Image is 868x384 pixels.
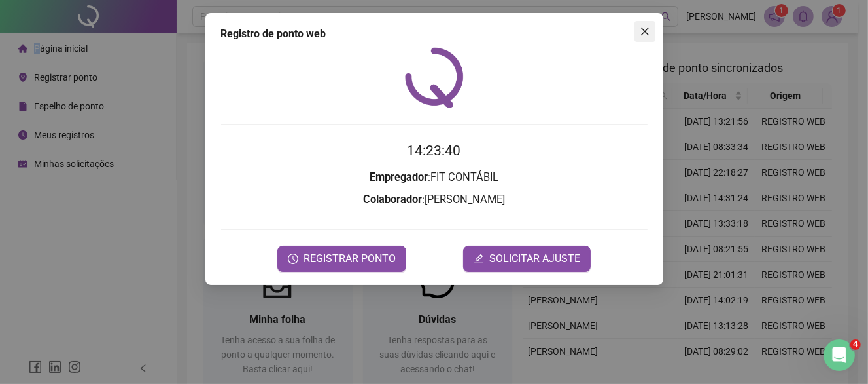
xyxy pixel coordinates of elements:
img: QRPoint [405,47,464,108]
span: REGISTRAR PONTO [304,251,396,267]
strong: Empregador [370,171,428,183]
span: SOLICITAR AJUSTE [489,251,580,267]
iframe: Intercom live chat [824,339,855,371]
strong: Colaborador [363,193,422,206]
button: editSOLICITAR AJUSTE [463,246,591,272]
span: clock-circle [288,254,298,264]
div: Registro de ponto web [221,26,648,42]
button: REGISTRAR PONTO [277,246,406,272]
span: 4 [850,339,861,350]
h3: : [PERSON_NAME] [221,191,648,208]
button: Close [634,21,655,42]
h3: : FIT CONTÁBIL [221,169,648,186]
span: close [640,26,650,37]
span: edit [474,254,484,264]
time: 14:23:40 [408,143,461,159]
